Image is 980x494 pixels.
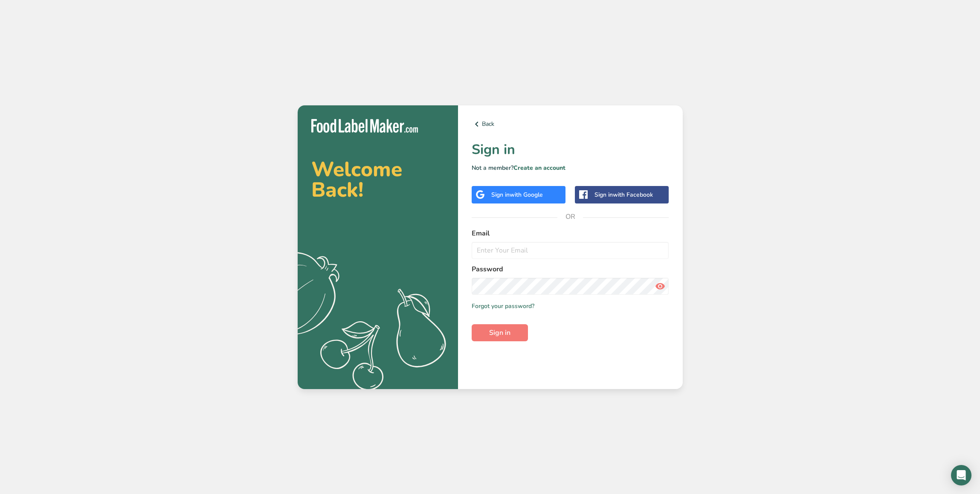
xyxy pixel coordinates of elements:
[472,324,528,341] button: Sign in
[594,190,653,199] div: Sign in
[472,242,669,259] input: Enter Your Email
[489,328,510,338] span: Sign in
[472,163,669,172] p: Not a member?
[472,264,669,274] label: Password
[311,159,444,200] h2: Welcome Back!
[510,191,543,199] span: with Google
[513,164,565,172] a: Create an account
[951,465,971,485] div: Open Intercom Messenger
[613,191,653,199] span: with Facebook
[472,139,669,160] h1: Sign in
[472,119,669,129] a: Back
[311,119,418,133] img: Food Label Maker
[557,204,583,230] span: OR
[472,302,534,311] a: Forgot your password?
[472,228,669,238] label: Email
[491,190,543,199] div: Sign in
